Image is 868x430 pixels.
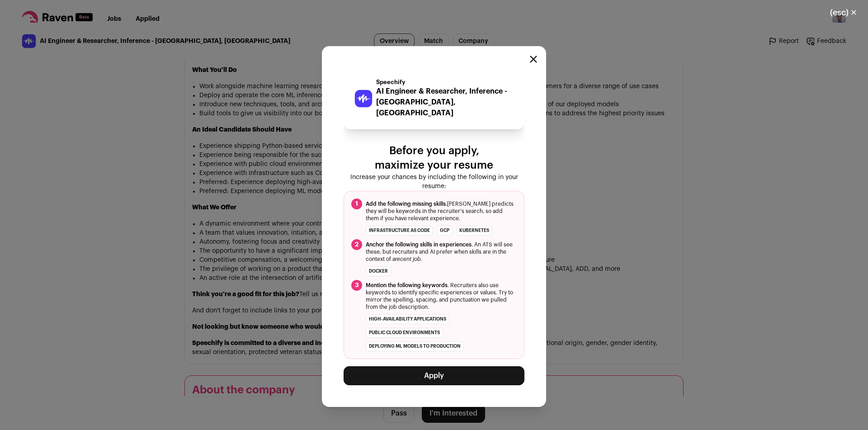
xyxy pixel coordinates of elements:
li: Kubernetes [456,226,492,236]
li: GCP [437,226,453,236]
span: 1 [351,198,362,209]
span: . Recruiters also use keywords to identify specific experiences or values. Try to mirror the spel... [366,282,517,311]
button: Close modal [530,56,537,63]
i: recent job. [395,256,422,262]
li: public cloud environments [366,328,443,338]
span: Mention the following keywords [366,283,448,288]
span: Add the following missing skills. [366,201,447,207]
p: Increase your chances by including the following in your resume: [344,173,524,191]
li: deploying ML models to production [366,341,464,351]
span: Anchor the following skills in experiences [366,242,472,247]
p: Before you apply, maximize your resume [344,144,524,173]
span: . An ATS will see these, but recruiters and AI prefer when skills are in the context of a [366,241,517,263]
button: Apply [344,366,524,385]
button: Close modal [819,3,868,23]
span: 3 [351,280,362,291]
li: Infrastructure as Code [366,226,433,236]
span: 2 [351,239,362,250]
span: [PERSON_NAME] predicts they will be keywords in the recruiter's search, so add them if you have r... [366,200,517,222]
li: Docker [366,266,391,276]
img: 59b05ed76c69f6ff723abab124283dfa738d80037756823f9fc9e3f42b66bce3.jpg [355,90,372,107]
p: Speechify [376,79,514,86]
li: high-availability applications [366,314,449,324]
p: AI Engineer & Researcher, Inference - [GEOGRAPHIC_DATA], [GEOGRAPHIC_DATA] [376,86,514,118]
